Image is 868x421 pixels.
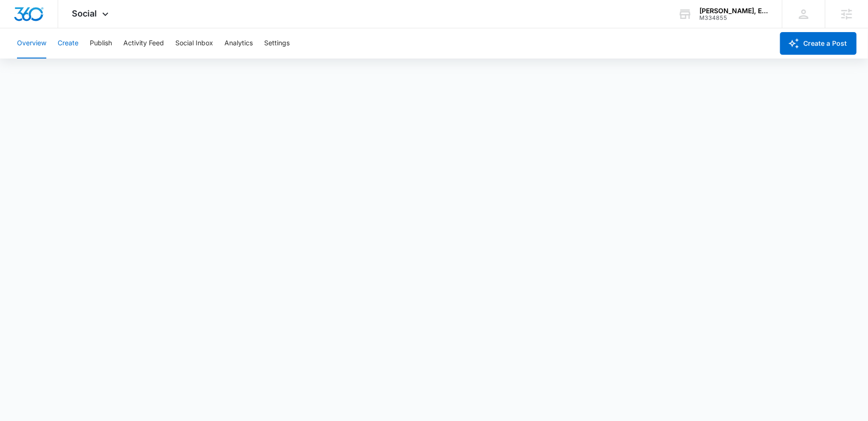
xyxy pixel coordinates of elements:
[123,28,164,59] button: Activity Feed
[224,28,253,59] button: Analytics
[72,8,97,18] span: Social
[58,28,78,59] button: Create
[264,28,290,59] button: Settings
[699,15,768,21] div: account id
[175,28,213,59] button: Social Inbox
[780,32,857,55] button: Create a Post
[699,7,768,15] div: account name
[90,28,112,59] button: Publish
[17,28,46,59] button: Overview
